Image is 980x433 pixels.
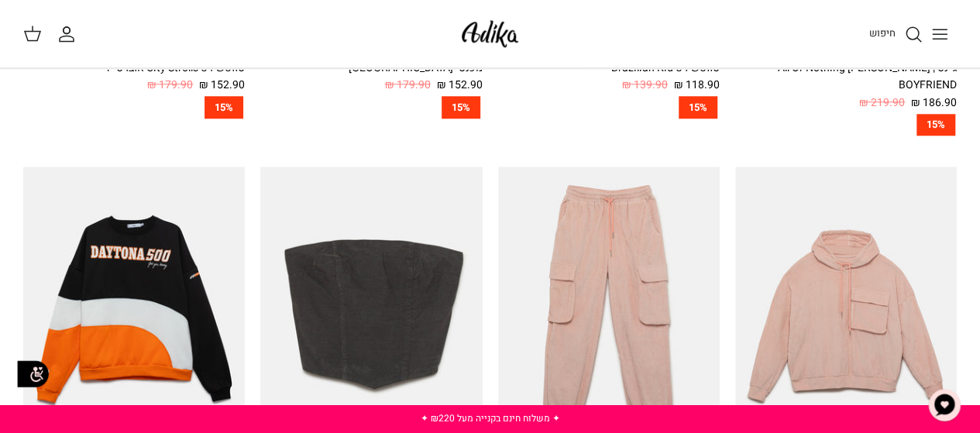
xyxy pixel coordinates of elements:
span: חיפוש [869,26,896,40]
span: 15% [916,114,955,136]
a: 15% [23,96,245,119]
span: 15% [679,96,717,119]
span: 152.90 ₪ [437,77,483,94]
a: מכנסי [GEOGRAPHIC_DATA] 152.90 ₪ 179.90 ₪ [260,60,482,95]
span: 118.90 ₪ [674,77,720,94]
a: חיפוש [869,25,923,43]
img: accessibility_icon02.svg [12,352,54,395]
span: 139.90 ₪ [622,77,668,94]
a: 15% [735,114,957,136]
span: 15% [442,96,480,119]
button: צ'אט [921,382,968,428]
span: 219.90 ₪ [859,95,905,112]
a: החשבון שלי [57,25,82,43]
span: 186.90 ₪ [911,95,957,112]
a: סווטשירט Brazilian Kid 118.90 ₪ 139.90 ₪ [498,60,720,95]
img: Adika IL [457,15,523,52]
a: 15% [260,96,482,119]
span: 152.90 ₪ [199,77,245,94]
a: סווטשירט City Strolls אוברסייז 152.90 ₪ 179.90 ₪ [23,60,245,95]
button: Toggle menu [923,17,957,51]
span: 179.90 ₪ [385,77,431,94]
span: 15% [205,96,243,119]
a: 15% [498,96,720,119]
a: ג׳ינס All Or Nothing [PERSON_NAME] | BOYFRIEND 186.90 ₪ 219.90 ₪ [735,60,957,112]
div: ג׳ינס All Or Nothing [PERSON_NAME] | BOYFRIEND [735,60,957,95]
span: 179.90 ₪ [147,77,193,94]
a: ✦ משלוח חינם בקנייה מעל ₪220 ✦ [421,411,560,425]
